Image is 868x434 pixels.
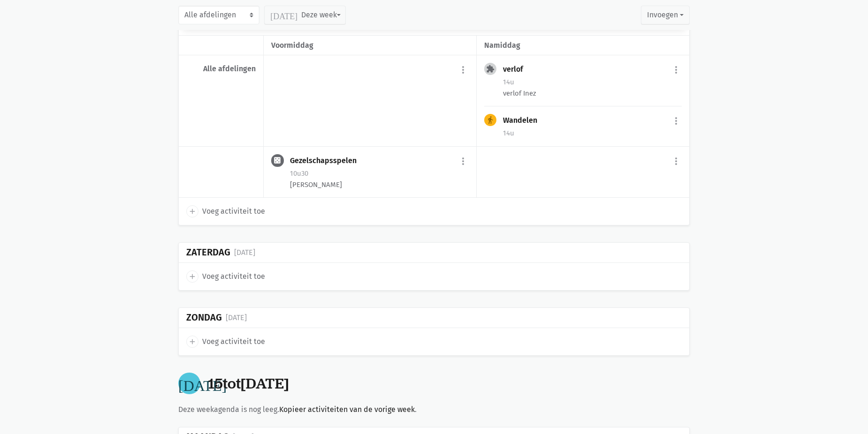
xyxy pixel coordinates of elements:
[186,205,265,217] a: add Voeg activiteit toe
[202,270,265,283] span: Voeg activiteit toe
[208,375,289,392] div: tot
[186,336,265,348] a: add Voeg activiteit toe
[202,336,265,348] span: Voeg activiteit toe
[188,207,197,216] i: add
[290,169,308,178] span: 10u30
[188,337,197,346] i: add
[186,270,265,283] a: add Voeg activiteit toe
[503,78,514,86] span: 14u
[178,404,690,416] div: Deze weekagenda is nog leeg. .
[270,11,297,19] i: [DATE]
[188,272,197,281] i: add
[178,376,227,391] i: [DATE]
[503,116,545,125] div: Wandelen
[186,247,230,258] div: Zaterdag
[503,65,531,74] div: verlof
[226,312,247,324] div: [DATE]
[290,180,468,190] div: [PERSON_NAME]
[273,156,282,165] i: casino
[484,39,682,52] div: namiddag
[234,247,255,259] div: [DATE]
[641,6,690,24] button: Invoegen
[208,374,223,393] span: 15
[271,39,468,52] div: voormiddag
[503,129,514,137] span: 14u
[486,116,495,124] i: directions_walk
[186,312,222,323] div: Zondag
[264,6,345,24] button: Deze week
[290,156,364,165] div: Gezelschapsspelen
[186,64,256,74] div: Alle afdelingen
[486,65,495,73] i: extension
[241,374,289,393] span: [DATE]
[503,88,682,98] div: verlof Inez
[202,205,265,217] span: Voeg activiteit toe
[279,405,415,414] a: Kopieer activiteiten van de vorige week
